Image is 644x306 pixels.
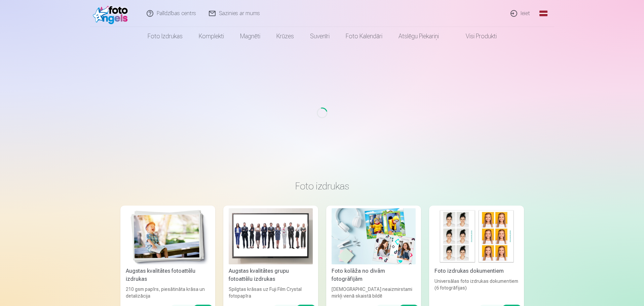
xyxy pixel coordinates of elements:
a: Atslēgu piekariņi [390,27,447,46]
img: Augstas kvalitātes fotoattēlu izdrukas [126,208,210,264]
img: Augstas kvalitātes grupu fotoattēlu izdrukas [229,208,313,264]
a: Foto kalendāri [338,27,390,46]
img: Foto kolāža no divām fotogrāfijām [332,208,416,264]
div: Universālas foto izdrukas dokumentiem (6 fotogrāfijas) [432,278,521,299]
img: Foto izdrukas dokumentiem [434,208,519,264]
div: Foto izdrukas dokumentiem [432,267,521,275]
h3: Foto izdrukas [126,180,519,192]
a: Krūzes [268,27,302,46]
div: Foto kolāža no divām fotogrāfijām [329,267,418,283]
a: Foto izdrukas [140,27,191,46]
a: Magnēti [232,27,268,46]
a: Suvenīri [302,27,338,46]
a: Komplekti [191,27,232,46]
a: Visi produkti [447,27,505,46]
div: Augstas kvalitātes grupu fotoattēlu izdrukas [226,267,315,283]
div: [DEMOGRAPHIC_DATA] neaizmirstami mirkļi vienā skaistā bildē [329,286,418,299]
div: Augstas kvalitātes fotoattēlu izdrukas [123,267,213,283]
div: 210 gsm papīrs, piesātināta krāsa un detalizācija [123,286,213,299]
div: Spilgtas krāsas uz Fuji Film Crystal fotopapīra [226,286,315,299]
img: /fa1 [93,3,131,24]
